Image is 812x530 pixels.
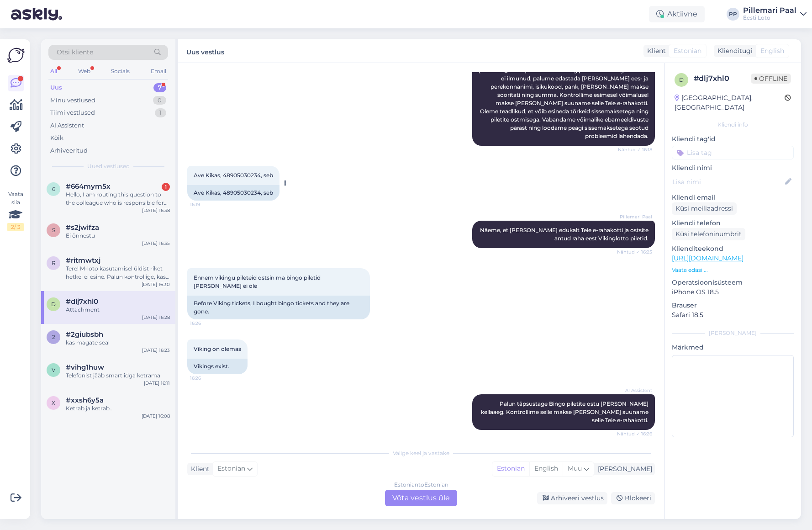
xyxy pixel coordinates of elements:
p: Märkmed [672,343,794,352]
div: Vaata siia [7,190,24,231]
div: Before Viking tickets, I bought bingo tickets and they are gone. [187,296,370,319]
span: AI Assistent [618,387,652,394]
img: Askly Logo [7,47,25,64]
p: Kliendi telefon [672,218,794,228]
div: Küsi meiliaadressi [672,202,737,215]
span: Tere! [PERSON_NAME] ebaõnnestus ning piletit Teie mängukontole ei ilmunud, palume edastada [PERSO... [479,50,650,139]
div: PP [727,8,739,21]
div: Klient [643,46,666,56]
div: [DATE] 16:23 [142,347,170,354]
span: Viking on olemas [194,345,241,352]
span: 6 [52,185,55,192]
div: [DATE] 16:08 [142,413,170,419]
div: Email [149,65,168,77]
span: #xxsh6y5a [66,396,104,404]
div: Arhiveeri vestlus [537,492,607,504]
span: #2giubsbh [66,330,103,339]
span: Nähtud ✓ 16:26 [617,430,652,437]
p: Kliendi tag'id [672,134,794,144]
div: English [529,462,563,476]
p: Kliendi email [672,193,794,202]
div: Kõik [50,133,63,143]
div: Blokeeri [611,492,655,504]
span: Ennem vikingu pileteid ostsin ma bingo piletid [PERSON_NAME] ei ole [194,274,322,289]
span: d [51,301,56,307]
div: Pillemari Paal [743,7,796,14]
div: Tere! M-loto kasutamisel üldist riket hetkel ei esine. Palun kontrollige, kas sisestate korrektse... [66,265,170,281]
span: English [760,46,784,56]
span: #s2jwifza [66,223,99,232]
div: [PERSON_NAME] [672,329,794,337]
span: 16:19 [190,201,224,208]
div: Klient [187,464,210,474]
p: Safari 18.5 [672,310,794,320]
span: Näeme, et [PERSON_NAME] edukalt Teie e-rahakotti ja ostsite antud raha eest Vikinglotto piletid. [480,227,650,242]
div: [DATE] 16:35 [142,240,170,247]
p: Brauser [672,301,794,310]
span: 16:26 [190,320,224,327]
span: Otsi kliente [57,48,93,57]
div: 7 [153,83,166,92]
div: Attachment [66,306,170,314]
div: [DATE] 16:30 [142,281,170,288]
span: Ave Kikas, 48905030234, seb [194,172,273,179]
div: Hello, I am routing this question to the colleague who is responsible for this topic. The reply m... [66,191,170,207]
div: Estonian [492,462,529,476]
div: Valige keel ja vastake [187,449,655,457]
div: Web [76,65,92,77]
input: Lisa nimi [672,177,783,187]
div: Klienditugi [714,46,753,56]
span: d [679,76,684,83]
div: Telefonist jääb smart idga ketrama [66,371,170,380]
span: #dlj7xhl0 [66,297,98,306]
div: Uus [50,83,62,92]
div: [GEOGRAPHIC_DATA], [GEOGRAPHIC_DATA] [675,93,785,112]
div: kas magate seal [66,339,170,347]
span: r [52,260,56,266]
div: [PERSON_NAME] [594,464,652,474]
label: Uus vestlus [186,45,224,57]
span: 2 [52,334,55,340]
span: Uued vestlused [87,162,130,170]
span: #vihg1huw [66,363,104,371]
span: s [52,227,55,233]
div: [DATE] 16:11 [144,380,170,387]
div: 0 [153,96,166,105]
div: [DATE] 16:38 [142,207,170,214]
div: Estonian to Estonian [394,481,448,489]
p: Vaata edasi ... [672,266,794,274]
span: x [52,399,55,406]
a: [URL][DOMAIN_NAME] [672,254,743,262]
div: Kliendi info [672,121,794,129]
div: Ave Kikas, 48905030234, seb [187,185,279,201]
p: Kliendi nimi [672,163,794,173]
a: Pillemari PaalEesti Loto [743,7,807,21]
span: 16:26 [190,375,224,382]
div: [DATE] 16:28 [142,314,170,321]
span: Pillemari Paal [618,213,652,220]
div: # dlj7xhl0 [694,73,751,84]
span: Palun täpsustage Bingo piletite ostu [PERSON_NAME] kellaaeg. Kontrollime selle makse [PERSON_NAME... [481,400,650,424]
span: Muu [568,464,582,472]
div: Tiimi vestlused [50,108,95,117]
span: Nähtud ✓ 16:25 [617,249,652,255]
p: Operatsioonisüsteem [672,278,794,287]
span: Estonian [674,46,701,56]
span: Offline [751,74,791,84]
span: #ritmwtxj [66,256,100,265]
div: AI Assistent [50,121,84,130]
div: Eesti Loto [743,14,796,21]
div: Küsi telefoninumbrit [672,228,745,240]
span: Estonian [217,464,245,474]
div: Ei õnnestu [66,232,170,240]
div: All [48,65,59,77]
span: #664mym5x [66,182,111,191]
div: Ketrab ja ketrab.. [66,404,170,413]
span: Nähtud ✓ 16:18 [618,146,652,153]
div: Minu vestlused [50,96,95,105]
div: Vikings exist. [187,359,248,374]
p: iPhone OS 18.5 [672,287,794,297]
p: Klienditeekond [672,244,794,254]
div: Aktiivne [649,6,705,22]
span: v [52,366,55,373]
